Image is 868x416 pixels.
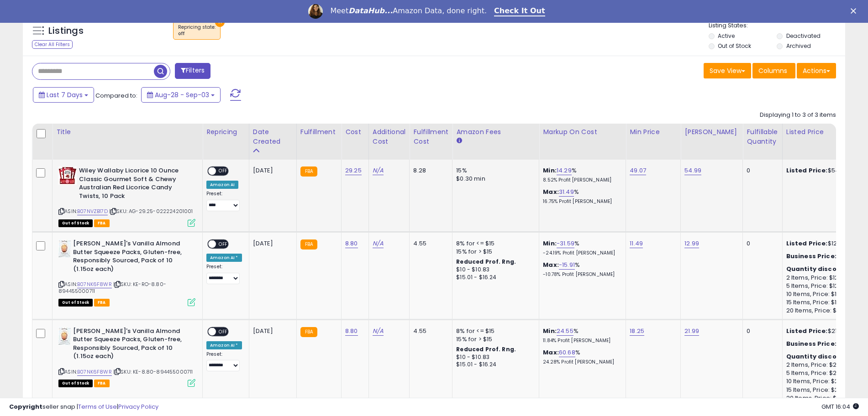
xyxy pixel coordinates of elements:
div: 15% [456,166,532,175]
a: N/A [373,239,384,248]
div: $12.76 [786,252,862,260]
div: seller snap | | [9,403,158,411]
span: FBA [94,380,110,387]
span: Repricing state : [178,24,216,37]
b: [PERSON_NAME]'s Vanilla Almond Butter Squeeze Packs, Gluten-free, Responsibly Sourced, Pack of 10... [73,239,184,276]
div: Listed Price [786,127,865,137]
div: $15.01 - $16.24 [456,361,532,369]
button: Columns [752,63,795,78]
div: Repricing [206,127,245,137]
div: Preset: [206,351,242,372]
span: OFF [216,167,231,175]
div: 2 Items, Price: $12.5 [786,274,862,282]
div: 15% for > $15 [456,335,532,343]
button: Aug-28 - Sep-03 [141,87,221,103]
div: 2 Items, Price: $21.33 [786,361,862,369]
div: $15.01 - $16.24 [456,274,532,281]
small: FBA [300,327,317,337]
div: Min Price [630,127,677,137]
div: 8% for <= $15 [456,239,532,248]
div: Displaying 1 to 3 of 3 items [760,111,836,120]
div: 0 [747,327,775,335]
b: Max: [543,260,559,269]
p: -10.78% Profit [PERSON_NAME] [543,271,619,278]
span: | SKU: KE-RO-8.80-894455000711 [58,281,166,294]
div: 5 Items, Price: $12.38 [786,282,862,290]
span: Aug-28 - Sep-03 [155,90,209,99]
div: 10 Items, Price: $12.25 [786,290,862,298]
a: 31.49 [559,187,574,197]
div: [DATE] [253,327,289,335]
div: $54.99 [786,166,862,175]
div: Meet Amazon Data, done right. [330,6,487,16]
div: 0 [747,239,775,248]
span: All listings that are currently out of stock and unavailable for purchase on Amazon [58,219,93,227]
div: off [178,31,216,37]
div: $10 - $10.83 [456,354,532,361]
a: Privacy Policy [118,402,158,411]
small: Amazon Fees. [456,137,462,145]
div: % [543,327,619,344]
b: Min: [543,166,557,175]
span: Last 7 Days [47,90,83,99]
a: N/A [373,327,384,336]
b: Min: [543,239,557,248]
div: $21.99 [786,327,862,335]
span: 2025-09-11 16:04 GMT [821,402,859,411]
div: 10 Items, Price: $20.9 [786,377,862,385]
a: 14.29 [557,166,572,175]
div: 20 Items, Price: $11.99 [786,307,862,315]
b: [PERSON_NAME]'s Vanilla Almond Butter Squeeze Packs, Gluten-free, Responsibly Sourced, Pack of 10... [73,327,184,363]
a: 49.07 [630,166,646,175]
div: Amazon AI * [206,254,242,262]
b: Business Price: [786,339,836,348]
div: 15% for > $15 [456,248,532,256]
a: 12.99 [684,239,699,248]
div: [DATE] [253,166,289,175]
img: Profile image for Georgie [308,4,323,19]
div: 4.55 [413,327,445,335]
a: Terms of Use [78,402,117,411]
a: 29.25 [345,166,362,175]
a: 21.99 [684,327,699,336]
strong: Copyright [9,402,42,411]
a: 8.80 [345,327,358,336]
div: [PERSON_NAME] [684,127,739,137]
a: 18.25 [630,327,644,336]
span: | SKU: AG-29.25-022224201001 [109,208,193,215]
b: Max: [543,348,559,357]
div: ASIN: [58,239,195,305]
div: : [786,353,862,361]
div: 0 [747,166,775,175]
div: $0.30 min [456,175,532,183]
div: Cost [345,127,365,137]
a: B07NK6F8WR [77,368,112,376]
b: Max: [543,187,559,196]
p: 16.75% Profit [PERSON_NAME] [543,198,619,205]
b: Min: [543,327,557,335]
div: 8.28 [413,166,445,175]
label: Active [718,32,735,40]
div: 4.55 [413,239,445,248]
div: Amazon AI [206,181,238,189]
span: Compared to: [95,91,137,100]
b: Quantity discounts [786,352,852,361]
div: Fulfillable Quantity [747,127,778,146]
div: % [543,261,619,278]
label: Archived [786,42,811,50]
b: Reduced Prof. Rng. [456,258,516,265]
div: Date Created [253,127,293,146]
span: OFF [216,328,231,335]
a: B07NK6F8WR [77,281,112,288]
b: Wiley Wallaby Licorice 10 Ounce Classic Gourmet Soft & Chewy Australian Red Licorice Candy Twists... [79,166,190,203]
img: 412in9GyPoL._SL40_.jpg [58,327,71,345]
span: All listings that are currently out of stock and unavailable for purchase on Amazon [58,299,93,307]
button: Filters [175,63,210,79]
div: % [543,348,619,365]
span: | SKU: KE-8.80-894455000711 [113,368,193,375]
div: : [786,265,862,273]
span: FBA [94,219,110,227]
small: FBA [300,166,317,177]
div: ASIN: [58,327,195,386]
img: 51RgtHxMLZL._SL40_.jpg [58,166,77,185]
